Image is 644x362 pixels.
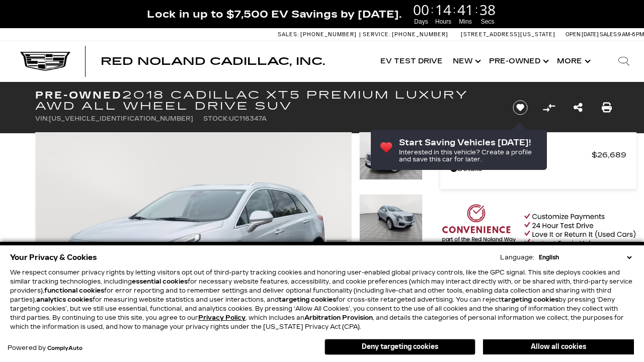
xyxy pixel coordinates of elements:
select: Language Select [536,253,634,262]
a: Red [PERSON_NAME] $26,689 [450,148,626,162]
span: 38 [478,3,497,17]
span: [PHONE_NUMBER] [300,31,357,38]
button: Compare vehicle [541,100,556,115]
strong: targeting cookies [501,296,558,303]
span: UC116347A [229,115,267,122]
a: Close [627,5,639,17]
span: Stock: [203,115,229,122]
span: Sales: [600,31,618,38]
span: Mins [456,17,475,26]
button: Allow all cookies [483,339,634,354]
span: Hours [434,17,453,26]
button: Deny targeting cookies [325,339,475,355]
a: Pre-Owned [484,41,552,81]
span: : [475,2,478,17]
span: VIN: [35,115,49,122]
span: Red Noland Cadillac, Inc. [101,55,325,67]
div: Powered by [8,345,83,351]
p: We respect consumer privacy rights by letting visitors opt out of third-party tracking cookies an... [10,268,634,331]
a: Share this Pre-Owned 2018 Cadillac XT5 Premium Luxury AWD All Wheel Drive SUV [574,101,583,115]
a: Details [450,162,626,176]
span: Service: [363,31,390,38]
a: [STREET_ADDRESS][US_STATE] [461,31,555,38]
a: Red Noland Cadillac, Inc. [101,56,325,66]
strong: Pre-Owned [35,89,122,101]
span: Open [DATE] [566,31,599,38]
a: ComplyAuto [47,345,83,351]
span: Secs [478,17,497,26]
span: Your Privacy & Cookies [10,250,97,264]
span: 14 [434,3,453,17]
button: Save vehicle [509,100,531,116]
span: : [453,2,456,17]
span: Lock in up to $7,500 EV Savings by [DATE]. [147,8,401,21]
a: Privacy Policy [198,314,246,321]
div: Language: [500,254,534,260]
span: Red [PERSON_NAME] [450,148,592,162]
span: 41 [456,3,475,17]
span: 9 AM-6 PM [618,31,644,38]
strong: analytics cookies [36,296,93,303]
strong: functional cookies [44,287,104,294]
img: Used 2018 Radiant Silver Metallic Cadillac Premium Luxury AWD image 1 [359,132,423,180]
strong: Arbitration Provision [304,314,373,321]
button: More [552,41,594,81]
div: Next [327,240,347,270]
span: : [431,2,434,17]
span: $26,689 [592,148,626,162]
strong: essential cookies [132,278,188,285]
h1: 2018 Cadillac XT5 Premium Luxury AWD All Wheel Drive SUV [35,89,496,112]
span: [US_VEHICLE_IDENTIFICATION_NUMBER] [49,115,193,122]
a: EV Test Drive [375,41,448,81]
a: New [448,41,484,81]
img: Used 2018 Radiant Silver Metallic Cadillac Premium Luxury AWD image 2 [359,194,423,242]
span: 00 [412,3,431,17]
a: Service: [PHONE_NUMBER] [359,32,451,37]
span: Days [412,17,431,26]
a: Sales: [PHONE_NUMBER] [278,32,359,37]
span: Sales: [278,31,299,38]
img: Cadillac Dark Logo with Cadillac White Text [20,52,70,71]
span: [PHONE_NUMBER] [392,31,448,38]
strong: targeting cookies [279,296,336,303]
a: Print this Pre-Owned 2018 Cadillac XT5 Premium Luxury AWD All Wheel Drive SUV [602,101,612,115]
